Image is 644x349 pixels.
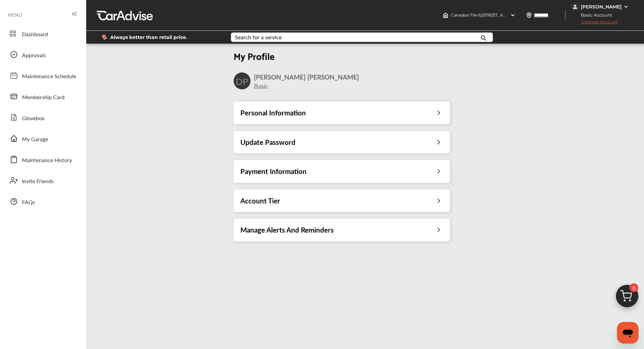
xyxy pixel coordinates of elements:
div: [PERSON_NAME] [581,4,622,10]
a: Membership Card [6,88,79,105]
span: Canadian Tire 6 , [STREET_ADDRESS] BARRIE , ON L4M 3C1 [451,13,562,18]
h3: Manage Alerts And Reminders [240,225,334,234]
span: Dashboard [22,30,48,39]
h2: DP [236,75,248,87]
span: Maintenance Schedule [22,72,76,81]
h3: Personal Information [240,108,306,117]
img: WGsFRI8htEPBVLJbROoPRyZpYNWhNONpIPPETTm6eUC0GeLEiAAAAAElFTkSuQmCC [623,4,629,9]
span: Membership Card [22,93,65,102]
span: 0 [629,283,638,292]
img: dollor_label_vector.a70140d1.svg [102,34,107,40]
span: Upgrade Account [571,19,618,28]
span: MENU [8,12,22,18]
span: Maintenance History [22,156,72,165]
a: Glovebox [6,109,79,126]
span: Always better than retail price. [110,35,187,40]
span: Basic Account [572,12,617,19]
a: Invite Friends [6,172,79,189]
img: jVpblrzwTbfkPYzPPzSLxeg0AAAAASUVORK5CYII= [571,3,579,11]
a: Maintenance History [6,151,79,168]
h2: My Profile [234,50,450,62]
a: My Garage [6,130,79,147]
a: Dashboard [6,25,79,42]
img: header-home-logo.8d720a4f.svg [443,13,448,18]
span: Invite Friends [22,177,54,186]
h3: Update Password [240,138,295,147]
a: Approvals [6,46,79,63]
img: location_vector.a44bc228.svg [526,13,532,18]
span: My Garage [22,135,48,144]
img: header-down-arrow.9dd2ce7d.svg [510,13,516,18]
span: Basic [254,82,268,91]
span: Approvals [22,51,46,60]
span: Glovebox [22,114,45,123]
a: Maintenance Schedule [6,67,79,84]
span: FAQs [22,198,35,207]
iframe: Button to launch messaging window [617,322,639,344]
a: FAQs [6,193,79,210]
img: header-divider.bc55588e.svg [565,10,566,20]
img: cart_icon.3d0951e8.svg [611,282,643,314]
span: [PERSON_NAME] [PERSON_NAME] [254,72,359,82]
h3: Payment Information [240,167,307,176]
div: Search for a service [235,35,282,40]
h3: Account Tier [240,196,280,205]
